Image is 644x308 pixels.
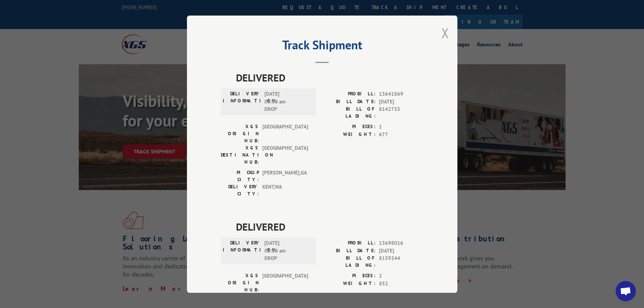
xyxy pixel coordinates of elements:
span: 1 [379,123,424,131]
span: [PERSON_NAME] , GA [262,169,308,183]
span: DELIVERED [236,219,424,234]
label: DELIVERY INFORMATION: [223,239,261,262]
span: [DATE] 08:00 am DROP [264,239,310,262]
span: [DATE] [379,98,424,105]
h2: Track Shipment [221,40,424,53]
label: XGS DESTINATION HUB: [221,144,259,166]
span: [GEOGRAPHIC_DATA] [262,123,308,144]
label: PICKUP CITY: [221,169,259,183]
span: 2 [379,272,424,280]
label: XGS ORIGIN HUB: [221,123,259,144]
label: PIECES: [322,123,376,131]
span: 8142735 [379,105,424,120]
label: PROBILL: [322,239,376,247]
label: BILL OF LADING: [322,105,376,120]
label: DELIVERY INFORMATION: [223,90,261,113]
label: WEIGHT: [322,131,376,138]
span: 13698016 [379,239,424,247]
label: PROBILL: [322,90,376,98]
span: 677 [379,131,424,138]
span: 8159344 [379,255,424,269]
label: XGS ORIGIN HUB: [221,272,259,293]
span: KENT , WA [262,183,308,197]
span: [DATE] 08:00 am DROP [264,90,310,113]
span: DELIVERED [236,70,424,85]
span: [DATE] [379,247,424,255]
span: [GEOGRAPHIC_DATA] [262,144,308,166]
a: Open chat [616,281,636,301]
label: WEIGHT: [322,280,376,287]
label: BILL DATE: [322,247,376,255]
label: PIECES: [322,272,376,280]
button: Close modal [442,24,449,42]
label: BILL DATE: [322,98,376,105]
span: 852 [379,280,424,287]
label: DELIVERY CITY: [221,183,259,197]
label: BILL OF LADING: [322,255,376,269]
span: 13641869 [379,90,424,98]
span: [GEOGRAPHIC_DATA] [262,272,308,293]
